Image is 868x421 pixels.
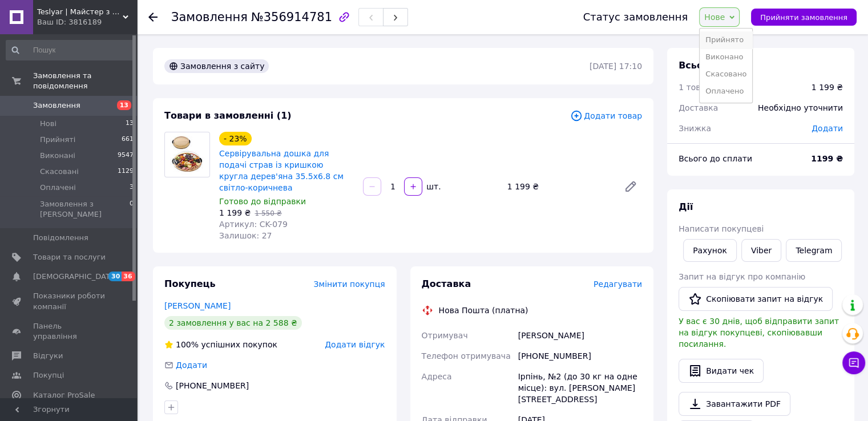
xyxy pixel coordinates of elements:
[40,135,75,145] span: Прийняті
[33,272,118,282] span: [DEMOGRAPHIC_DATA]
[700,66,752,83] li: Скасовано
[37,17,137,27] div: Ваш ID: 3816189
[679,103,718,112] span: Доставка
[251,10,332,24] span: №356914781
[37,7,123,17] span: Teslyar | Майстер з організації простору
[148,11,158,23] div: Повернутися назад
[33,351,63,361] span: Відгуки
[422,331,468,340] span: Отримувач
[219,208,251,217] span: 1 199 ₴
[40,199,130,220] span: Замовлення з [PERSON_NAME]
[516,325,644,346] div: [PERSON_NAME]
[164,59,269,73] div: Замовлення з сайту
[40,183,76,193] span: Оплачені
[741,239,781,262] a: Viber
[118,151,134,161] span: 9547
[594,280,642,289] span: Редагувати
[679,317,839,349] span: У вас є 30 днів, щоб відправити запит на відгук покупцеві, скопіювавши посилання.
[164,278,216,289] span: Покупець
[422,278,471,289] span: Доставка
[130,183,134,193] span: 3
[751,9,857,26] button: Прийняти замовлення
[751,95,850,120] div: Необхідно уточнити
[423,181,442,192] div: шт.
[255,209,281,217] span: 1 550 ₴
[33,370,64,380] span: Покупці
[325,340,385,349] span: Додати відгук
[786,239,842,262] a: Telegram
[436,305,531,316] div: Нова Пошта (платна)
[679,287,833,311] button: Скопіювати запит на відгук
[760,13,847,22] span: Прийняти замовлення
[679,201,693,212] span: Дії
[679,224,764,233] span: Написати покупцеві
[33,71,137,91] span: Замовлення та повідомлення
[679,83,710,92] span: 1 товар
[700,83,752,100] li: Оплачено
[812,124,843,133] span: Додати
[219,197,306,206] span: Готово до відправки
[314,280,385,289] span: Змінити покупця
[33,390,95,400] span: Каталог ProSale
[171,10,248,24] span: Замовлення
[583,11,688,23] div: Статус замовлення
[679,124,711,133] span: Знижка
[176,361,207,370] span: Додати
[679,154,752,163] span: Всього до сплати
[33,321,106,342] span: Панель управління
[811,154,843,163] b: 1199 ₴
[679,392,790,416] a: Завантажити PDF
[40,167,79,177] span: Скасовані
[422,351,511,361] span: Телефон отримувача
[679,272,805,281] span: Запит на відгук про компанію
[126,119,134,129] span: 13
[679,359,764,383] button: Видати чек
[130,199,134,220] span: 0
[219,149,344,192] a: Сервірувальна дошка для подачі страв із кришкою кругла дерев'яна 35.5х6.8 см світло-коричнева
[219,220,288,229] span: Артикул: CK-079
[570,110,642,122] span: Додати товар
[700,31,752,48] li: Прийнято
[516,366,644,410] div: Ірпінь, №2 (до 30 кг на одне місце): вул. [PERSON_NAME][STREET_ADDRESS]
[108,272,122,281] span: 30
[590,62,642,71] time: [DATE] 17:10
[170,132,204,177] img: Сервірувальна дошка для подачі страв із кришкою кругла дерев'яна 35.5х6.8 см світло-коричнева
[6,40,135,60] input: Пошук
[812,82,843,93] div: 1 199 ₴
[516,346,644,366] div: [PHONE_NUMBER]
[422,372,452,381] span: Адреса
[219,132,252,145] div: - 23%
[40,119,56,129] span: Нові
[679,60,714,71] span: Всього
[118,167,134,177] span: 1129
[219,231,272,240] span: Залишок: 27
[122,135,134,145] span: 661
[683,239,737,262] button: Рахунок
[33,252,106,262] span: Товари та послуги
[164,339,277,350] div: успішних покупок
[164,316,302,330] div: 2 замовлення у вас на 2 588 ₴
[700,48,752,66] li: Виконано
[842,351,865,374] button: Чат з покупцем
[176,340,199,349] span: 100%
[619,175,642,198] a: Редагувати
[117,100,131,110] span: 13
[503,179,615,195] div: 1 199 ₴
[33,100,80,111] span: Замовлення
[33,233,88,243] span: Повідомлення
[122,272,135,281] span: 36
[175,380,250,391] div: [PHONE_NUMBER]
[40,151,75,161] span: Виконані
[164,110,292,121] span: Товари в замовленні (1)
[704,13,725,22] span: Нове
[33,291,106,311] span: Показники роботи компанії
[164,301,231,310] a: [PERSON_NAME]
